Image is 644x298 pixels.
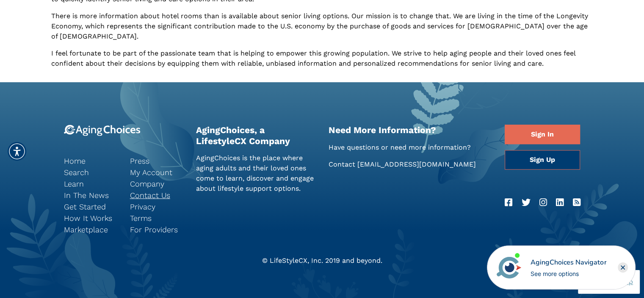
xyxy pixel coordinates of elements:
[130,224,183,235] a: For Providers
[130,212,183,224] a: Terms
[130,155,183,167] a: Press
[64,212,117,224] a: How It Works
[329,142,492,153] p: Have questions or need more information?
[51,11,593,42] p: There is more information about hotel rooms than is available about senior living options. Our mi...
[505,196,512,209] a: Facebook
[196,153,316,194] p: AgingChoices is the place where aging adults and their loved ones come to learn, discover and eng...
[556,196,564,209] a: LinkedIn
[64,155,117,167] a: Home
[329,125,492,135] h2: Need More Information?
[329,159,492,170] p: Contact
[8,142,26,161] div: Accessibility Menu
[495,253,523,282] img: avatar
[572,196,580,209] a: RSS Feed
[64,178,117,189] a: Learn
[196,125,316,146] h2: AgingChoices, a LifestyleCX Company
[531,257,606,267] div: AgingChoices Navigator
[64,201,117,212] a: Get Started
[505,150,580,170] a: Sign Up
[505,125,580,144] a: Sign In
[130,167,183,178] a: My Account
[64,224,117,235] a: Marketplace
[58,256,587,266] div: © LifeStyleCX, Inc. 2019 and beyond.
[618,262,628,273] div: Close
[64,125,141,136] img: 9-logo.svg
[357,160,476,168] a: [EMAIL_ADDRESS][DOMAIN_NAME]
[64,189,117,201] a: In The News
[521,196,530,209] a: Twitter
[130,178,183,189] a: Company
[130,201,183,212] a: Privacy
[51,48,593,69] p: I feel fortunate to be part of the passionate team that is helping to empower this growing popula...
[531,269,606,278] div: See more options
[539,196,547,209] a: Instagram
[64,167,117,178] a: Search
[130,189,183,201] a: Contact Us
